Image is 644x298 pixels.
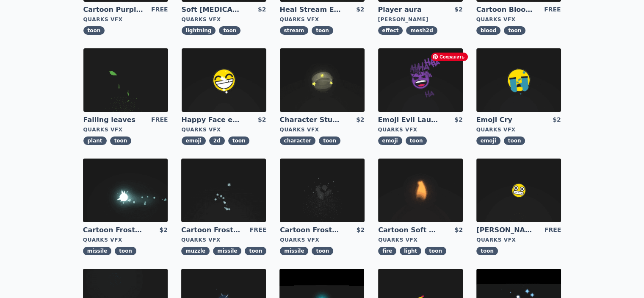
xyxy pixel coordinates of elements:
span: lightning [182,26,216,35]
span: plant [83,136,107,145]
div: $2 [258,115,266,125]
img: imgAlt [476,159,561,222]
div: $2 [553,115,561,125]
div: Quarks VFX [280,237,365,243]
a: Cartoon Blood Splash [476,5,537,14]
img: imgAlt [83,159,168,222]
a: Soft [MEDICAL_DATA] [182,5,243,14]
div: Quarks VFX [83,237,168,243]
span: fire [378,247,396,255]
div: $2 [357,226,365,235]
span: missile [280,247,308,255]
a: Happy Face emoji [182,115,243,125]
a: Cartoon Frost Missile Explosion [280,226,341,235]
div: [PERSON_NAME] [378,16,463,23]
a: Falling leaves [83,115,144,125]
span: toon [425,247,446,255]
span: toon [504,26,525,35]
div: FREE [544,226,561,235]
a: Character Stun Effect [280,115,341,125]
span: toon [245,247,266,255]
a: Cartoon Purple [MEDICAL_DATA] [83,5,144,14]
a: Heal Stream Effect [280,5,341,14]
div: Quarks VFX [378,237,463,243]
div: $2 [258,5,266,14]
div: Quarks VFX [476,237,561,243]
img: imgAlt [181,159,266,222]
span: light [400,247,421,255]
span: toon [115,247,136,255]
span: 2d [209,136,225,145]
a: Cartoon Frost Missile Muzzle Flash [181,226,242,235]
span: toon [504,136,525,145]
div: FREE [151,5,168,14]
img: imgAlt [476,48,561,112]
span: muzzle [181,247,210,255]
span: toon [406,136,427,145]
div: $2 [454,115,462,125]
div: Quarks VFX [476,126,561,133]
span: mesh2d [406,26,437,35]
a: Emoji Evil Laugh [378,115,439,125]
span: toon [110,136,132,145]
span: toon [476,247,498,255]
span: emoji [182,136,206,145]
a: Player aura [378,5,439,14]
span: missile [213,247,241,255]
div: $2 [356,115,364,125]
span: emoji [378,136,402,145]
div: FREE [544,5,561,14]
div: $2 [454,5,462,14]
span: toon [219,26,240,35]
div: $2 [159,226,167,235]
div: FREE [151,115,168,125]
span: character [280,136,316,145]
div: Quarks VFX [182,16,266,23]
span: toon [319,136,340,145]
div: Quarks VFX [83,126,168,133]
div: Quarks VFX [280,126,365,133]
span: emoji [476,136,500,145]
span: missile [83,247,111,255]
span: blood [476,26,501,35]
div: Quarks VFX [378,126,463,133]
span: toon [312,247,333,255]
span: toon [228,136,250,145]
div: Quarks VFX [182,126,266,133]
span: stream [280,26,309,35]
div: $2 [356,5,364,14]
div: Quarks VFX [181,237,266,243]
div: Quarks VFX [280,16,365,23]
div: FREE [250,226,266,235]
img: imgAlt [280,159,365,222]
span: Сохранить [431,53,468,61]
a: [PERSON_NAME] [476,226,537,235]
div: Quarks VFX [476,16,561,23]
a: Emoji Cry [476,115,537,125]
img: imgAlt [83,48,168,112]
img: imgAlt [378,48,463,112]
div: $2 [455,226,463,235]
span: toon [83,26,105,35]
span: effect [378,26,403,35]
a: Cartoon Soft CandleLight [378,226,439,235]
img: imgAlt [182,48,266,112]
img: imgAlt [280,48,365,112]
a: Cartoon Frost Missile [83,226,144,235]
span: toon [312,26,333,35]
div: Quarks VFX [83,16,168,23]
img: imgAlt [378,159,463,222]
